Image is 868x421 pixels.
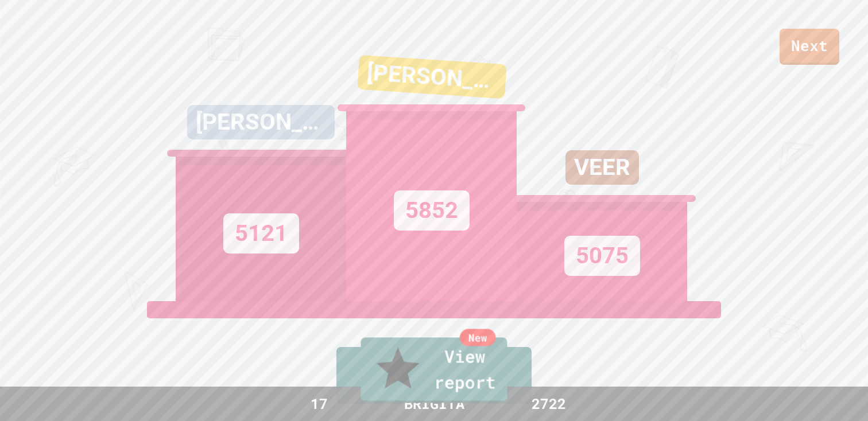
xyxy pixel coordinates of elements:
[460,329,496,346] div: New
[357,55,506,99] div: [PERSON_NAME]
[223,213,299,254] div: 5121
[394,190,470,231] div: 5852
[565,150,639,185] div: VEER
[780,29,839,65] a: Next
[564,236,640,276] div: 5075
[187,105,335,139] div: [PERSON_NAME]
[361,337,507,403] a: View report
